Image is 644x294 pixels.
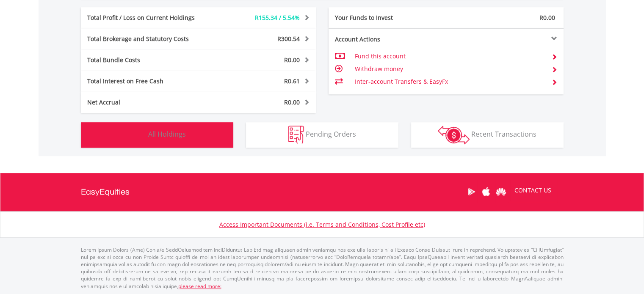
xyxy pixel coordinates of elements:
[329,35,446,44] div: Account Actions
[128,126,146,144] img: holdings-wht.png
[509,179,557,202] a: CONTACT US
[81,122,233,148] button: All Holdings
[81,14,218,22] div: Total Profit / Loss on Current Holdings
[438,126,470,144] img: transactions-zar-wht.png
[284,77,300,85] span: R0.61
[494,179,509,205] a: Huawei
[354,75,544,88] td: Inter-account Transfers & EasyFx
[411,122,564,148] button: Recent Transactions
[148,129,186,139] span: All Holdings
[81,173,130,211] a: EasyEquities
[81,77,218,85] div: Total Interest on Free Cash
[539,14,555,22] span: R0.00
[284,56,300,64] span: R0.00
[246,122,398,148] button: Pending Orders
[354,50,544,63] td: Fund this account
[81,56,218,64] div: Total Bundle Costs
[284,98,300,106] span: R0.00
[306,129,356,139] span: Pending Orders
[277,35,300,43] span: R300.54
[81,98,218,107] div: Net Accrual
[255,14,300,22] span: R155.34 / 5.54%
[464,179,479,205] a: Google Play
[219,220,425,228] a: Access Important Documents (i.e. Terms and Conditions, Cost Profile etc)
[81,246,564,290] p: Lorem Ipsum Dolors (Ame) Con a/e SeddOeiusmod tem InciDiduntut Lab Etd mag aliquaen admin veniamq...
[288,126,304,144] img: pending_instructions-wht.png
[354,63,544,75] td: Withdraw money
[329,14,446,22] div: Your Funds to Invest
[471,129,536,139] span: Recent Transactions
[81,35,218,43] div: Total Brokerage and Statutory Costs
[479,179,494,205] a: Apple
[178,283,221,290] a: please read more:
